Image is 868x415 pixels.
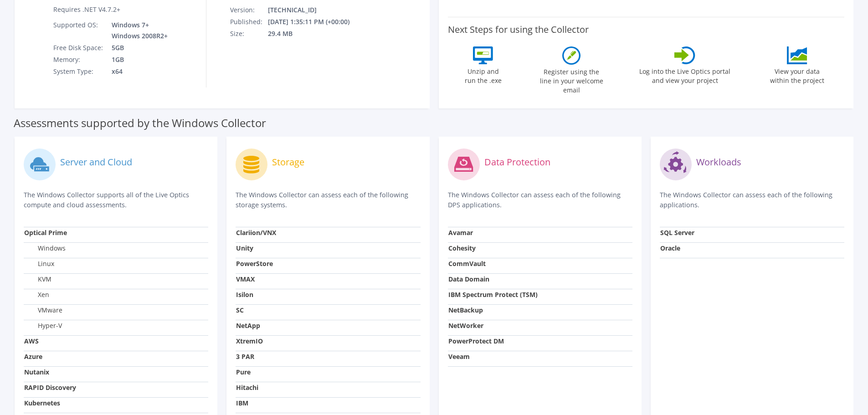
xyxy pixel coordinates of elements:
[448,337,504,345] strong: PowerProtect DM
[448,306,483,314] strong: NetBackup
[448,190,632,210] p: The Windows Collector can assess each of the following DPS applications.
[236,352,254,361] strong: 3 PAR
[53,66,105,77] td: System Type:
[53,54,105,66] td: Memory:
[448,275,489,283] strong: Data Domain
[14,118,266,128] label: Assessments supported by the Windows Collector
[24,306,62,315] label: VMware
[236,275,255,283] strong: VMAX
[24,321,62,330] label: Hyper-V
[236,259,273,268] strong: PowerStore
[236,337,263,345] strong: XtremIO
[53,42,105,54] td: Free Disk Space:
[448,290,538,299] strong: IBM Spectrum Protect (TSM)
[537,65,606,95] label: Register using the line in your welcome email
[24,228,67,237] strong: Optical Prime
[267,4,362,16] td: [TECHNICAL_ID]
[236,383,258,392] strong: Hitachi
[24,383,76,392] strong: RAPID Discovery
[24,368,49,376] strong: Nutanix
[448,244,476,252] strong: Cohesity
[272,158,304,167] label: Storage
[105,42,169,54] td: 5GB
[448,259,486,268] strong: CommVault
[236,306,244,314] strong: SC
[448,321,483,330] strong: NetWorker
[105,66,169,77] td: x64
[236,368,251,376] strong: Pure
[230,16,267,28] td: Published:
[696,158,741,167] label: Workloads
[764,64,830,85] label: View your data within the project
[24,190,208,210] p: The Windows Collector supports all of the Live Optics compute and cloud assessments.
[60,158,132,167] label: Server and Cloud
[236,399,248,407] strong: IBM
[53,5,120,14] label: Requires .NET V4.7.2+
[24,352,42,361] strong: Azure
[448,352,470,361] strong: Veeam
[267,28,362,40] td: 29.4 MB
[230,28,267,40] td: Size:
[236,321,260,330] strong: NetApp
[24,290,49,299] label: Xen
[660,228,694,237] strong: SQL Server
[236,244,253,252] strong: Unity
[448,228,473,237] strong: Avamar
[660,190,844,210] p: The Windows Collector can assess each of the following applications.
[105,19,169,42] td: Windows 7+ Windows 2008R2+
[484,158,550,167] label: Data Protection
[639,64,731,85] label: Log into the Live Optics portal and view your project
[53,19,105,42] td: Supported OS:
[105,54,169,66] td: 1GB
[236,290,253,299] strong: Isilon
[236,228,276,237] strong: Clariion/VNX
[24,337,39,345] strong: AWS
[267,16,362,28] td: [DATE] 1:35:11 PM (+00:00)
[24,399,60,407] strong: Kubernetes
[462,64,504,85] label: Unzip and run the .exe
[24,259,54,268] label: Linux
[236,190,420,210] p: The Windows Collector can assess each of the following storage systems.
[660,244,680,252] strong: Oracle
[24,275,51,284] label: KVM
[24,244,66,253] label: Windows
[448,24,589,35] label: Next Steps for using the Collector
[230,4,267,16] td: Version:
